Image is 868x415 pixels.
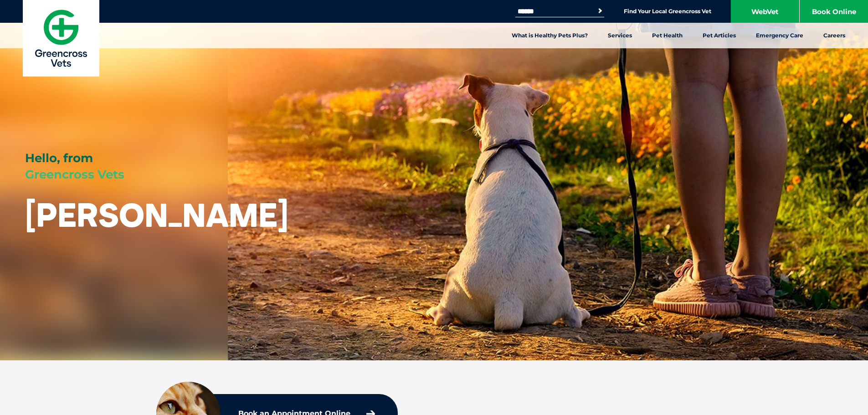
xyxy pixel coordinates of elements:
[25,167,124,182] span: Greencross Vets
[598,23,642,48] a: Services
[25,151,93,165] span: Hello, from
[642,23,693,48] a: Pet Health
[813,23,855,48] a: Careers
[746,23,813,48] a: Emergency Care
[25,197,288,233] h1: [PERSON_NAME]
[502,23,598,48] a: What is Healthy Pets Plus?
[693,23,746,48] a: Pet Articles
[624,8,711,15] a: Find Your Local Greencross Vet
[596,6,605,15] button: Search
